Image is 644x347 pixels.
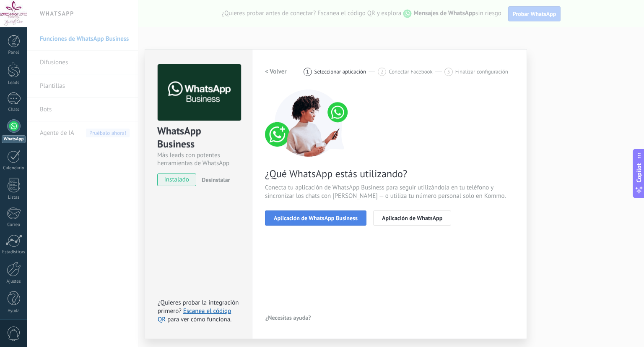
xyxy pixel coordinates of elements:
img: connect number [265,89,353,157]
span: Desinstalar [202,176,230,184]
span: Aplicación de WhatsApp Business [274,215,358,221]
span: Finalizar configuración [455,68,508,75]
button: Desinstalar [198,173,230,186]
div: Calendario [2,166,26,171]
button: Aplicación de WhatsApp [373,210,451,226]
button: ¿Necesitas ayuda? [265,311,312,324]
div: Ajustes [2,279,26,284]
div: Panel [2,50,26,55]
div: WhatsApp Business [157,124,240,151]
span: 2 [381,68,384,75]
div: Listas [2,195,26,200]
div: Estadísticas [2,250,26,255]
span: Conecta tu aplicación de WhatsApp Business para seguir utilizándola en tu teléfono y sincronizar ... [265,184,514,200]
span: ¿Quieres probar la integración primero? [158,299,239,315]
span: 1 [306,68,309,75]
span: Conectar Facebook [389,68,433,75]
button: < Volver [265,64,287,79]
span: Copilot [635,163,643,183]
img: logo_main.png [158,64,241,121]
span: Aplicación de WhatsApp [382,215,442,221]
span: 3 [447,68,450,75]
a: Escanea el código QR [158,307,231,323]
h2: < Volver [265,68,287,76]
span: instalado [158,173,196,186]
button: Aplicación de WhatsApp Business [265,210,366,226]
span: para ver cómo funciona. [167,315,231,323]
div: Leads [2,80,26,86]
span: ¿Necesitas ayuda? [265,315,311,321]
div: Más leads con potentes herramientas de WhatsApp [157,151,240,167]
div: Correo [2,222,26,228]
span: ¿Qué WhatsApp estás utilizando? [265,167,514,180]
div: Chats [2,107,26,113]
div: Ayuda [2,308,26,314]
span: Seleccionar aplicación [314,68,366,75]
div: WhatsApp [2,135,26,143]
